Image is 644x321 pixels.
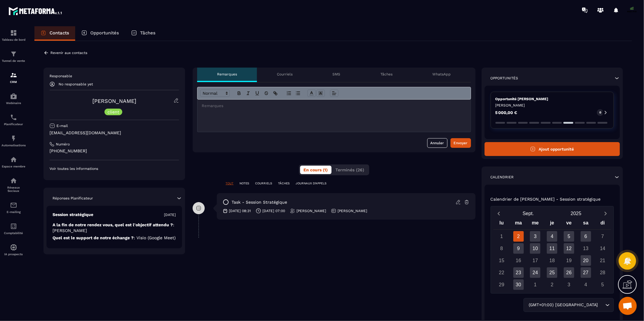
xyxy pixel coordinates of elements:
div: 17 [530,255,540,266]
div: sa [577,219,594,229]
a: emailemailE-mailing [2,197,26,218]
p: A la fin de notre rendez vous, quel est l'objectif attendu ? [53,222,176,234]
img: logo [8,5,63,16]
img: automations [10,93,17,100]
div: me [527,219,544,229]
div: 15 [496,255,507,266]
p: Numéro [56,142,70,147]
div: 3 [564,279,574,290]
div: 20 [581,255,591,266]
a: Tâches [125,26,162,41]
div: 4 [547,231,557,242]
div: 5 [564,231,574,242]
p: TOUT [226,181,234,186]
img: formation [10,72,17,79]
div: 30 [513,279,524,290]
p: COURRIELS [255,181,272,186]
img: scheduler [10,114,17,121]
p: Courriels [277,72,293,77]
a: Ouvrir le chat [619,297,637,315]
div: 16 [513,255,524,266]
div: 14 [598,243,608,254]
p: [DATE] [164,212,176,217]
a: automationsautomationsWebinaire [2,88,26,109]
div: 18 [547,255,557,266]
span: (GMT+01:00) [GEOGRAPHIC_DATA] [527,302,599,308]
img: formation [10,29,17,37]
p: [DATE] 08:31 [229,208,251,213]
div: 29 [496,279,507,290]
p: Voir toutes les informations [50,166,179,171]
p: Remarques [217,72,237,77]
div: 19 [564,255,574,266]
button: Open years overlay [552,208,600,219]
input: Search for option [599,302,604,308]
p: 5 000,00 € [495,110,517,115]
a: formationformationTableau de bord [2,25,26,46]
p: Webinaire [2,101,26,105]
div: di [594,219,611,229]
div: 10 [530,243,540,254]
p: E-mailing [2,210,26,214]
button: Ajout opportunité [485,142,620,156]
div: 4 [581,279,591,290]
p: Comptabilité [2,231,26,235]
div: ma [510,219,527,229]
div: Envoyer [454,140,468,146]
p: [EMAIL_ADDRESS][DOMAIN_NAME] [50,130,179,136]
div: Calendar days [493,231,611,290]
a: formationformationTunnel de vente [2,46,26,67]
p: Calendrier [491,175,514,180]
a: Contacts [34,26,75,41]
button: Previous month [493,209,505,218]
img: automations [10,244,17,251]
p: [PHONE_NUMBER] [50,148,179,154]
p: Responsable [50,74,179,78]
p: Tâches [380,72,392,77]
p: No responsable yet [59,82,93,86]
p: TÂCHES [278,181,290,186]
div: 22 [496,267,507,278]
p: Automatisations [2,144,26,147]
p: [PERSON_NAME] [297,208,326,213]
p: 0 [599,110,601,115]
p: Planificateur [2,122,26,126]
a: accountantaccountantComptabilité [2,218,26,239]
p: [PERSON_NAME] [495,103,609,108]
img: formation [10,50,17,58]
img: email [10,202,17,209]
p: Session stratégique [53,212,93,218]
p: Espace membre [2,165,26,168]
div: Search for option [524,298,614,312]
p: Réponses Planificateur [53,196,93,201]
span: Terminés (26) [336,167,364,172]
p: Opportunités [491,76,518,81]
p: Contacts [50,30,69,36]
button: Open months overlay [505,208,552,219]
a: automationsautomationsEspace membre [2,151,26,173]
div: Calendar wrapper [493,219,611,290]
a: Opportunités [75,26,125,41]
p: Opportunité [PERSON_NAME] [495,97,609,101]
p: task - Session stratégique [232,199,287,205]
div: 3 [530,231,540,242]
div: 13 [581,243,591,254]
img: social-network [10,177,17,184]
div: 27 [581,267,591,278]
a: automationsautomationsAutomatisations [2,130,26,151]
p: [PERSON_NAME] [338,208,367,213]
p: E-mail [56,123,68,128]
div: 7 [598,231,608,242]
span: En cours (1) [304,167,328,172]
img: automations [10,156,17,163]
p: JOURNAUX D'APPELS [296,181,327,186]
div: 25 [547,267,557,278]
button: En cours (1) [300,166,332,174]
div: 12 [564,243,574,254]
div: lu [493,219,510,229]
p: CRM [2,80,26,84]
div: 24 [530,267,540,278]
button: Envoyer [450,138,471,148]
div: 5 [598,279,608,290]
a: formationformationCRM [2,67,26,88]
